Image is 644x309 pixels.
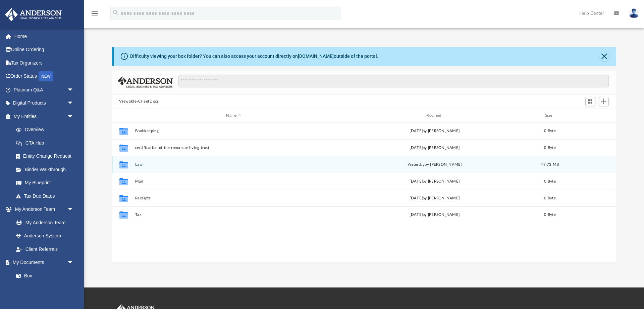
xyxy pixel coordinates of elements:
a: My Documentsarrow_drop_down [5,256,80,269]
button: Close [600,52,609,61]
a: Online Ordering [5,43,84,56]
button: Bookkeeping [135,129,333,133]
div: NEW [39,71,53,81]
button: Switch to Grid View [585,97,595,106]
span: yesterday [408,163,425,166]
a: CTA Hub [9,136,84,150]
div: Modified [335,113,533,119]
button: Add [599,97,609,106]
img: User Pic [629,8,639,18]
a: Platinum Q&Aarrow_drop_down [5,83,84,96]
div: Difficulty viewing your box folder? You can also access your account directly on outside of the p... [130,53,378,60]
span: 49.73 MB [541,163,559,166]
div: [DATE] by [PERSON_NAME] [336,179,534,185]
a: menu [91,13,99,17]
span: 0 Byte [544,180,556,183]
a: Box [9,269,77,282]
span: arrow_drop_down [67,203,80,217]
a: Entity Change Request [9,150,84,163]
div: grid [112,122,616,262]
a: Binder Walkthrough [9,163,84,176]
span: 0 Byte [544,129,556,133]
a: Home [5,30,84,43]
div: id [566,113,613,119]
a: Meeting Minutes [9,282,80,296]
a: Tax Due Dates [9,189,84,203]
a: My Blueprint [9,176,80,190]
a: Overview [9,123,84,137]
span: 0 Byte [544,196,556,200]
span: arrow_drop_down [67,256,80,270]
div: [DATE] by [PERSON_NAME] [336,195,534,201]
i: search [112,9,119,16]
a: My Entitiesarrow_drop_down [5,110,84,123]
div: [DATE] by [PERSON_NAME] [336,145,534,151]
button: Receipts [135,196,333,200]
a: My Anderson Teamarrow_drop_down [5,203,80,216]
a: [DOMAIN_NAME] [298,53,334,59]
span: arrow_drop_down [67,83,80,97]
a: My Anderson Team [9,216,77,229]
div: id [115,113,131,119]
div: [DATE] by [PERSON_NAME] [336,128,534,134]
a: Client Referrals [9,242,80,256]
span: 0 Byte [544,146,556,150]
a: Order StatusNEW [5,70,84,83]
button: Mail [135,179,333,184]
div: Size [536,113,563,119]
div: [DATE] by [PERSON_NAME] [336,212,534,218]
div: Name [135,113,332,119]
span: arrow_drop_down [67,96,80,110]
div: by [PERSON_NAME] [336,162,534,168]
img: Anderson Advisors Platinum Portal [3,8,64,21]
button: Law [135,162,333,167]
a: Tax Organizers [5,56,84,70]
button: Tax [135,213,333,217]
a: Digital Productsarrow_drop_down [5,96,84,110]
i: menu [91,9,99,17]
span: arrow_drop_down [67,110,80,123]
button: certification of the roma sue living trust [135,146,333,150]
button: Viewable-ClientDocs [119,99,159,105]
a: Anderson System [9,229,80,243]
input: Search files and folders [178,75,608,87]
span: 0 Byte [544,213,556,217]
